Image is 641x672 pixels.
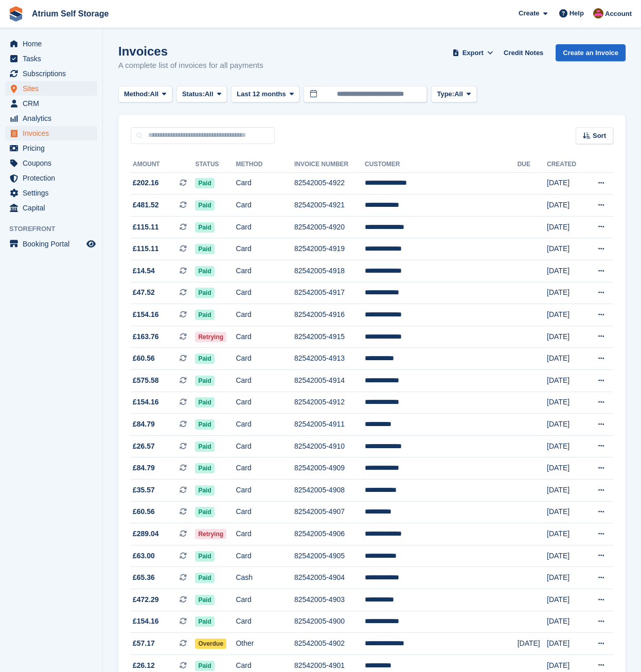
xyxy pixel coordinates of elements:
td: Card [236,260,294,282]
span: Method: [124,89,150,99]
span: Paid [195,419,214,430]
td: Card [236,348,294,370]
span: Tasks [23,51,84,66]
th: Status [195,156,236,173]
td: [DATE] [547,435,585,457]
a: menu [5,51,97,66]
td: Card [236,435,294,457]
td: 82542005-4917 [294,282,365,304]
td: Card [236,194,294,217]
td: 82542005-4904 [294,567,365,589]
span: Analytics [23,111,84,126]
a: Preview store [85,238,97,250]
td: [DATE] [547,545,585,567]
span: Paid [195,441,214,452]
span: £163.76 [133,331,159,342]
span: Sites [23,81,84,96]
span: Invoices [23,126,84,140]
span: Paid [195,616,214,627]
a: menu [5,66,97,81]
td: 82542005-4911 [294,414,365,436]
span: £26.57 [133,441,155,452]
td: [DATE] [547,238,585,260]
button: Status: All [176,86,227,103]
th: Due [518,156,547,173]
th: Created [547,156,585,173]
td: [DATE] [547,567,585,589]
span: £154.16 [133,397,159,408]
span: Pricing [23,141,84,155]
span: £65.36 [133,572,155,583]
span: All [454,89,463,99]
span: £154.16 [133,309,159,320]
td: [DATE] [547,523,585,545]
a: menu [5,156,97,170]
span: £63.00 [133,551,155,561]
th: Invoice Number [294,156,365,173]
span: Last 12 months [237,89,286,99]
th: Method [236,156,294,173]
span: Home [23,37,84,51]
span: Create [519,8,539,19]
span: Account [605,9,632,19]
span: £57.17 [133,638,155,649]
span: £14.54 [133,266,155,276]
td: 82542005-4915 [294,326,365,348]
a: menu [5,237,97,251]
td: Card [236,370,294,392]
td: 82542005-4910 [294,435,365,457]
td: 82542005-4913 [294,348,365,370]
td: [DATE] [547,457,585,480]
td: [DATE] [547,216,585,238]
a: menu [5,37,97,51]
span: Paid [195,507,214,517]
td: [DATE] [547,172,585,194]
td: [DATE] [547,304,585,326]
td: 82542005-4906 [294,523,365,545]
td: 82542005-4918 [294,260,365,282]
a: menu [5,81,97,96]
span: Paid [195,178,214,188]
span: Paid [195,244,214,254]
th: Customer [365,156,518,173]
a: menu [5,111,97,126]
a: Create an Invoice [556,44,626,61]
span: Booking Portal [23,237,84,251]
td: 82542005-4916 [294,304,365,326]
th: Amount [131,156,195,173]
span: Overdue [195,639,226,649]
a: menu [5,186,97,200]
span: Paid [195,463,214,473]
span: Sort [593,131,606,141]
td: Other [236,633,294,655]
td: 82542005-4909 [294,457,365,480]
a: menu [5,171,97,185]
td: 82542005-4908 [294,480,365,502]
span: CRM [23,96,84,111]
a: menu [5,201,97,215]
td: Card [236,480,294,502]
td: Card [236,304,294,326]
span: £472.29 [133,594,159,605]
td: 82542005-4907 [294,501,365,523]
a: Credit Notes [500,44,547,61]
span: Status: [182,89,205,99]
span: Paid [195,222,214,233]
span: Paid [195,310,214,320]
td: Card [236,392,294,414]
span: £115.11 [133,222,159,233]
span: Paid [195,266,214,276]
span: £60.56 [133,506,155,517]
td: [DATE] [547,480,585,502]
span: Paid [195,661,214,671]
td: 82542005-4914 [294,370,365,392]
button: Type: All [431,86,476,103]
span: Paid [195,485,214,496]
td: 82542005-4902 [294,633,365,655]
span: £115.11 [133,243,159,254]
span: Paid [195,595,214,605]
td: [DATE] [547,501,585,523]
span: Capital [23,201,84,215]
td: Card [236,172,294,194]
span: Paid [195,200,214,210]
